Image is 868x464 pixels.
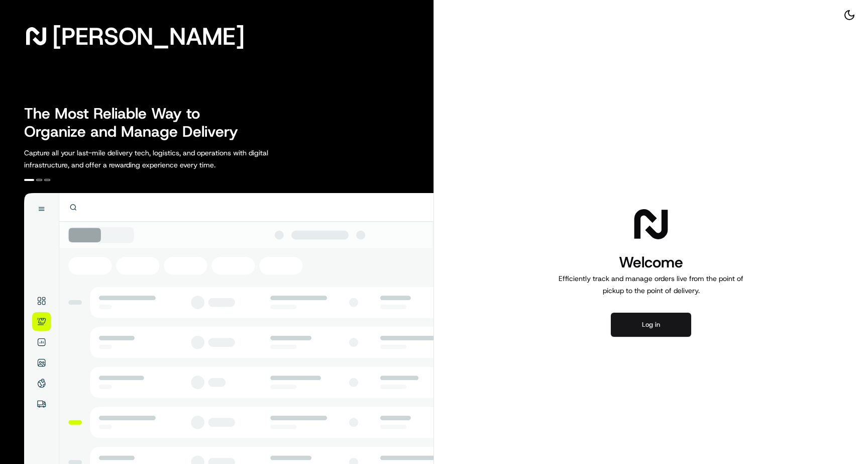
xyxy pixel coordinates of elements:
button: Log in [611,313,691,337]
h1: Welcome [555,252,747,272]
p: Capture all your last-mile delivery tech, logistics, and operations with digital infrastructure, ... [24,147,313,171]
span: [PERSON_NAME] [52,26,245,46]
p: Efficiently track and manage orders live from the point of pickup to the point of delivery. [555,272,747,297]
h2: The Most Reliable Way to Organize and Manage Delivery [24,105,249,141]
